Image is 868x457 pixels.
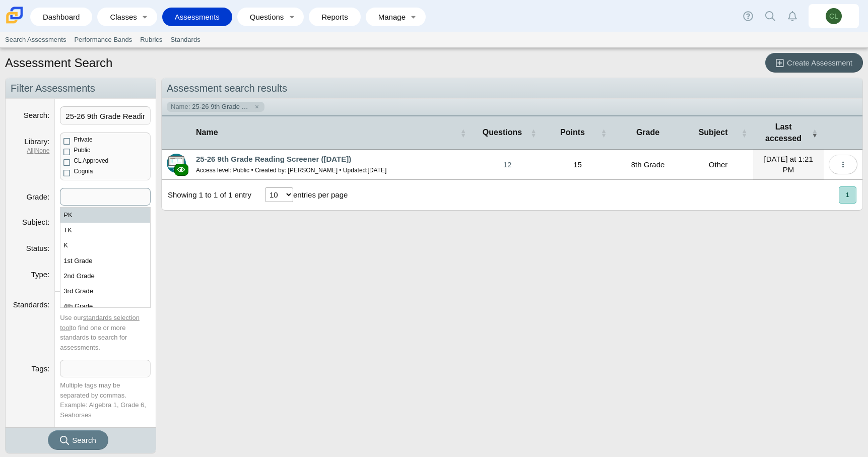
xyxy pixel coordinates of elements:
span: Subject : Activate to sort [741,116,747,149]
a: Assessments [167,8,227,26]
h1: Assessment Search [5,54,112,72]
div: TK [60,223,150,238]
span: Points : Activate to sort [600,116,607,149]
span: Grade [636,128,659,137]
a: All [27,147,33,154]
div: PK [60,208,150,223]
h2: Filter Assessments [6,78,156,99]
a: Alerts [781,5,804,27]
span: Last accessed [765,122,802,142]
label: entries per page [293,190,348,199]
span: Create Assessment [787,58,852,67]
a: Classes [102,8,138,26]
dfn: | [11,147,49,155]
div: 3rd Grade [60,284,150,299]
div: 2nd Grade [60,269,150,284]
span: Private [74,136,92,143]
span: Points [560,128,585,137]
span: Last accessed : Activate to remove sorting [812,116,818,149]
div: K [60,238,150,253]
a: Standards [166,32,204,47]
div: Showing 1 to 1 of 1 entry [162,180,251,210]
button: Search [48,430,108,450]
div: 1st Grade [60,253,150,269]
a: Toggle expanded [138,8,152,26]
nav: pagination [838,186,856,203]
a: standards selection tool [60,314,140,332]
a: Carmen School of Science & Technology [4,19,25,27]
a: 25-26 9th Grade Reading Screener ([DATE]) [196,155,351,163]
span: Cognia [74,168,93,175]
a: 12 [472,150,543,179]
span: Public [74,147,90,154]
label: Type [31,270,50,279]
a: Toggle expanded [407,8,421,26]
label: Standards [13,300,50,309]
span: Name [196,128,218,137]
span: CL Approved [74,157,108,164]
a: Toggle expanded [285,8,299,26]
span: Questions : Activate to sort [530,116,537,149]
label: Subject [22,218,49,226]
td: 15 [543,150,613,180]
tags: ​ [60,360,151,377]
a: Create Assessment [765,53,863,73]
span: Name: [171,102,190,111]
time: Jun 17, 2025 at 2:25 PM [368,167,387,174]
a: Name: 25-26 9th Grade Reading Screene [167,102,264,112]
span: Subject [699,128,728,137]
a: Performance Bands [70,32,136,47]
small: Access level: Public • Created by: [PERSON_NAME] • Updated: [196,167,386,174]
a: Questions [242,8,285,26]
td: 8th Grade [613,150,683,180]
label: Grade [26,192,49,201]
div: Multiple tags may be separated by commas. Example: Algebra 1, Grade 6, Seahorses [60,380,151,420]
div: 4th Grade [60,299,150,314]
img: Carmen School of Science & Technology [4,5,25,26]
span: Search [72,436,96,444]
span: 25-26 9th Grade Reading Screene [192,102,252,111]
a: None [35,147,50,154]
a: Rubrics [136,32,166,47]
span: Name : Activate to sort [460,116,466,149]
h2: Assessment search results [162,78,862,99]
label: Search [24,111,50,119]
label: Library [24,137,49,146]
label: Tags [31,364,49,373]
button: 1 [839,186,856,203]
a: Search Assessments [1,32,70,47]
button: More options [829,155,857,174]
img: type-advanced.svg [167,154,186,173]
a: Reports [314,8,356,26]
a: Dashboard [35,8,87,26]
label: Status [26,244,50,252]
span: CL [829,13,838,20]
tags: ​ [60,188,151,206]
a: CL [809,4,859,28]
a: Manage [371,8,407,26]
time: Aug 22, 2025 at 1:21 PM [764,155,813,174]
div: Use our to find one or more standards to search for assessments. [60,313,151,352]
span: Questions [483,128,522,137]
td: Other [683,150,754,180]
